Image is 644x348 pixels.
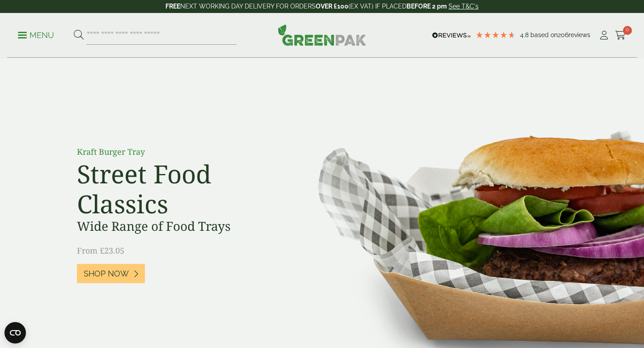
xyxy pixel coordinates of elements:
span: From £23.05 [77,245,124,256]
span: 206 [558,31,568,38]
a: Menu [18,30,54,39]
span: reviews [568,31,590,38]
a: 0 [615,29,626,42]
i: My Account [598,31,610,40]
span: 0 [623,26,632,35]
span: Shop Now [84,269,129,279]
h3: Wide Range of Food Trays [77,219,278,234]
strong: FREE [165,3,180,10]
img: REVIEWS.io [432,32,471,38]
span: 4.8 [520,31,530,38]
p: Kraft Burger Tray [77,146,278,158]
span: Based on [530,31,558,38]
div: 4.79 Stars [475,31,516,39]
a: See T&C's [449,3,479,10]
button: Open CMP widget [4,322,26,344]
a: Shop Now [77,264,145,283]
img: GreenPak Supplies [278,24,366,46]
p: Menu [18,30,54,41]
strong: OVER £100 [316,3,348,10]
i: Cart [615,31,626,40]
strong: BEFORE 2 pm [407,3,447,10]
h2: Street Food Classics [77,159,278,219]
